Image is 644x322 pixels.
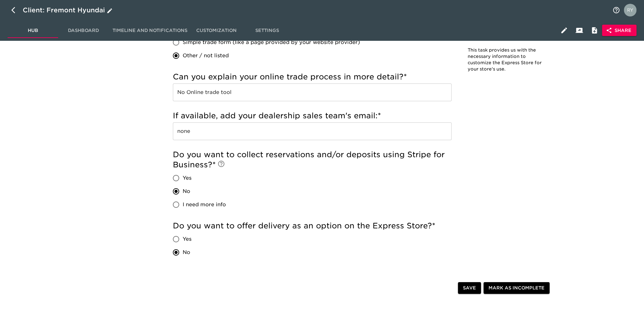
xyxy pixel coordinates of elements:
input: Example: No online trade tool [173,84,452,101]
button: Edit Hub [556,23,572,38]
button: Mark as Incomplete [483,282,550,294]
span: Hub [11,27,54,34]
span: Settings [246,27,289,34]
div: Client: Fremont Hyundai [23,5,114,15]
span: I need more info [183,201,226,208]
span: Other / not listed [183,52,229,59]
span: No [183,188,190,195]
p: This task provides us with the necessary information to customize the Express Store for your stor... [468,47,544,72]
button: Save [458,282,481,294]
span: Yes [183,235,191,243]
span: Timeline and Notifications [112,27,187,34]
span: Save [463,284,476,292]
span: No [183,249,190,256]
h5: If available, add your dealership sales team's email: [173,111,452,121]
span: Dashboard [62,27,105,34]
button: Client View [572,23,587,38]
button: Share [602,25,636,36]
span: Customization [195,27,238,34]
input: Example: salesteam@roadstertoyota.com [173,122,452,140]
button: notifications [609,3,624,18]
span: Share [607,27,631,34]
span: Yes [183,174,191,182]
span: Simple trade form (like a page provided by your website provider) [183,39,360,46]
h5: Do you want to collect reservations and/or deposits using Stripe for Business? [173,150,452,170]
button: Internal Notes and Comments [587,23,602,38]
h5: Can you explain your online trade process in more detail? [173,72,452,82]
h5: Do you want to offer delivery as an option on the Express Store? [173,221,452,231]
img: Profile [624,4,636,16]
span: Mark as Incomplete [489,284,544,292]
